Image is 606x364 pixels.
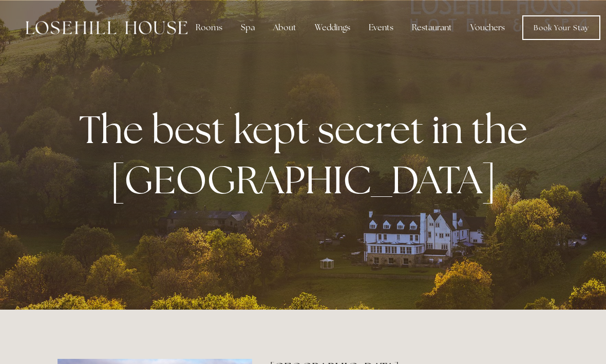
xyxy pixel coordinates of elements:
[187,17,231,38] div: Rooms
[233,17,263,38] div: Spa
[522,15,600,40] a: Book Your Stay
[79,104,536,205] strong: The best kept secret in the [GEOGRAPHIC_DATA]
[462,17,513,38] a: Vouchers
[265,17,305,38] div: About
[361,17,402,38] div: Events
[307,17,358,38] div: Weddings
[404,17,460,38] div: Restaurant
[26,21,187,34] img: Losehill House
